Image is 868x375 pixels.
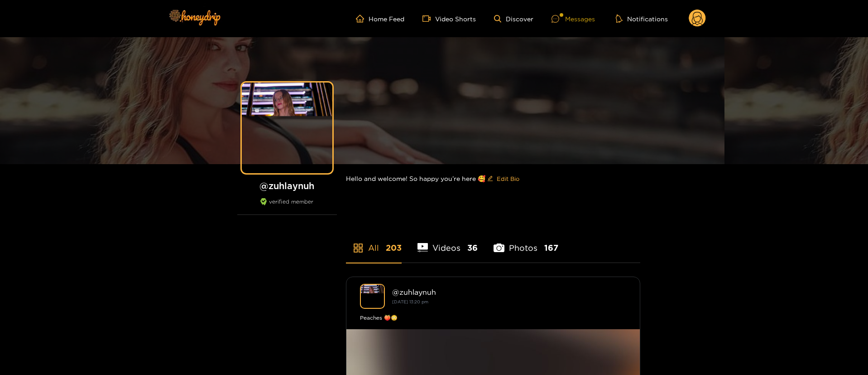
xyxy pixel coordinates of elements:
div: verified member [237,198,337,215]
div: Hello and welcome! So happy you’re here 🥰 [346,164,640,193]
div: Peaches 🍑😳 [360,313,626,322]
a: Discover [494,15,533,23]
div: @ zuhlaynuh [392,288,626,296]
span: appstore [353,243,364,253]
span: edit [487,175,493,182]
span: 203 [386,242,402,253]
a: Home Feed [356,15,404,23]
span: 36 [467,242,478,253]
button: editEdit Bio [485,171,521,186]
li: Photos [494,222,558,263]
div: Messages [551,14,595,24]
h1: @ zuhlaynuh [237,180,337,191]
li: All [346,222,402,263]
span: video-camera [422,15,435,23]
a: Video Shorts [422,15,476,23]
li: Videos [417,222,478,263]
span: home [356,15,369,23]
span: 167 [544,242,558,253]
span: Edit Bio [497,174,519,183]
img: zuhlaynuh [360,284,385,309]
small: [DATE] 13:20 pm [392,299,428,304]
button: Notifications [613,14,671,23]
